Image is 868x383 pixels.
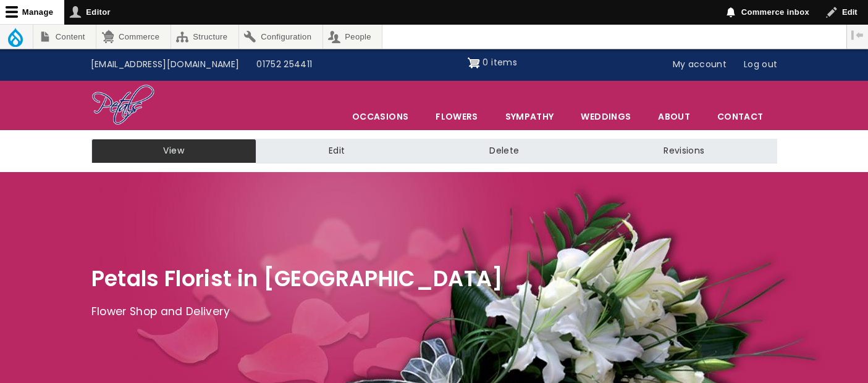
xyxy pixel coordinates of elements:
a: About [645,104,703,130]
a: My account [664,53,736,76]
a: Log out [735,53,786,76]
a: Structure [171,25,238,49]
a: Contact [704,104,776,130]
a: Flowers [423,104,491,130]
span: Occasions [339,104,421,130]
img: Shopping cart [468,53,480,73]
a: View [91,139,256,163]
button: Vertical orientation [847,25,868,46]
span: 0 items [482,56,516,68]
span: Petals Florist in [GEOGRAPHIC_DATA] [91,263,504,294]
a: Delete [417,139,591,163]
a: Sympathy [492,104,567,130]
a: People [323,25,382,49]
nav: Tabs [82,139,786,163]
a: 01752 254411 [248,53,321,76]
a: Shopping cart 0 items [468,53,517,73]
a: Content [33,25,96,49]
p: Flower Shop and Delivery [91,303,777,321]
a: Commerce [96,25,170,49]
a: [EMAIL_ADDRESS][DOMAIN_NAME] [82,53,248,76]
img: Home [91,84,155,127]
a: Edit [256,139,417,163]
span: Weddings [568,104,644,130]
a: Revisions [591,139,777,163]
a: Configuration [239,25,322,49]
